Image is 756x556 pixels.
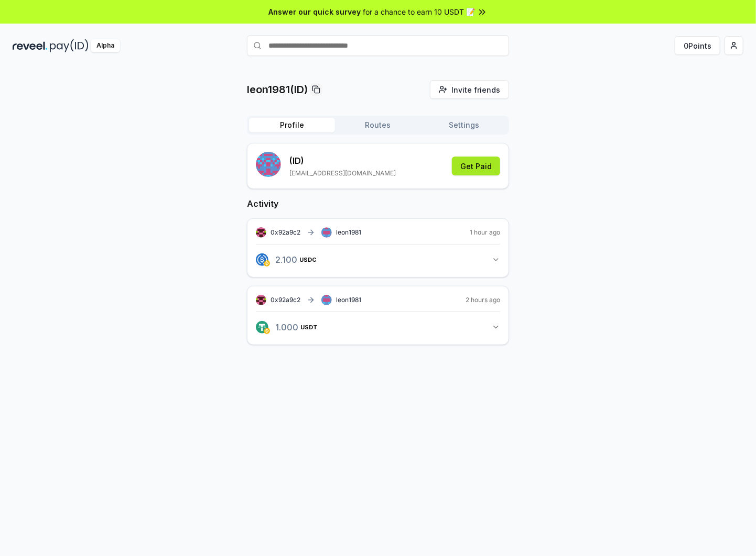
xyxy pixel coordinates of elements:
span: 0x92a9c2 [271,228,300,236]
button: 0Points [675,36,720,55]
span: 0x92a9c2 [271,296,300,304]
p: [EMAIL_ADDRESS][DOMAIN_NAME] [289,169,396,177]
button: 2.100USDC [256,251,500,269]
span: 1 hour ago [470,228,500,237]
h2: Activity [247,197,509,210]
span: for a chance to earn 10 USDT 📝 [363,6,475,17]
button: Profile [249,118,335,132]
button: Invite friends [430,80,509,99]
img: reveel_dark [13,39,48,52]
img: pay_id [50,39,89,52]
img: logo.png [264,328,270,334]
font: 0 Points [684,40,711,51]
span: leon1981 [336,228,361,237]
button: Routes [335,118,421,132]
span: 2 hours ago [466,296,500,304]
span: USDT [300,324,318,330]
p: leon1981(ID) [247,82,308,97]
div: Alpha [91,39,120,52]
button: 1.000USDT [256,318,500,336]
button: Get Paid [452,157,500,175]
span: Answer our quick survey [268,6,361,17]
img: logo.png [256,321,268,333]
p: (ID) [289,154,396,167]
button: Settings [421,118,507,132]
span: leon1981 [336,296,361,304]
img: logo.png [256,253,268,266]
span: Invite friends [451,84,500,95]
img: logo.png [264,260,270,266]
